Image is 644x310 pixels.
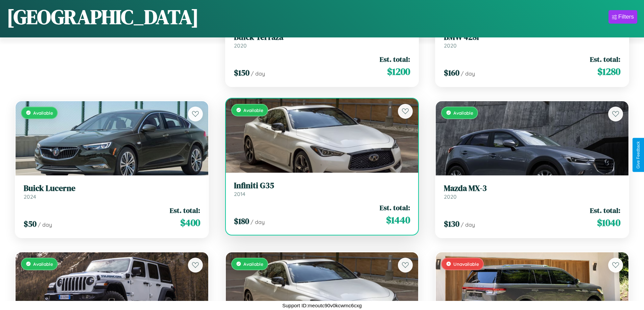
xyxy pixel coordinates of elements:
[444,32,620,49] a: BMW 428i2020
[234,181,410,197] a: Infiniti G352014
[590,205,620,215] span: Est. total:
[243,107,263,113] span: Available
[636,141,641,169] div: Give Feedback
[386,213,410,227] span: $ 1440
[609,10,637,24] button: Filters
[444,67,459,78] span: $ 160
[24,184,200,200] a: Buick Lucerne2024
[444,32,620,42] h3: BMW 428i
[7,3,199,31] h1: [GEOGRAPHIC_DATA]
[33,261,53,267] span: Available
[444,184,620,193] h3: Mazda MX-3
[234,67,249,78] span: $ 150
[234,32,410,42] h3: Buick Terraza
[461,70,475,77] span: / day
[461,221,475,228] span: / day
[618,13,634,20] div: Filters
[234,32,410,49] a: Buick Terraza2020
[170,205,200,215] span: Est. total:
[251,70,265,77] span: / day
[33,110,53,116] span: Available
[453,110,473,116] span: Available
[444,218,459,229] span: $ 130
[234,191,245,197] span: 2014
[453,261,479,267] span: Unavailable
[444,193,457,200] span: 2020
[380,54,410,64] span: Est. total:
[24,218,37,229] span: $ 50
[234,181,410,191] h3: Infiniti G35
[38,221,52,228] span: / day
[251,219,265,225] span: / day
[597,216,620,229] span: $ 1040
[24,193,36,200] span: 2024
[243,261,263,267] span: Available
[387,65,410,78] span: $ 1200
[180,216,200,229] span: $ 400
[590,54,620,64] span: Est. total:
[597,65,620,78] span: $ 1280
[380,203,410,213] span: Est. total:
[234,216,249,227] span: $ 180
[282,301,362,310] p: Support ID: meoutc90v0kcwmc6cxg
[234,42,247,49] span: 2020
[24,184,200,193] h3: Buick Lucerne
[444,42,457,49] span: 2020
[444,184,620,200] a: Mazda MX-32020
